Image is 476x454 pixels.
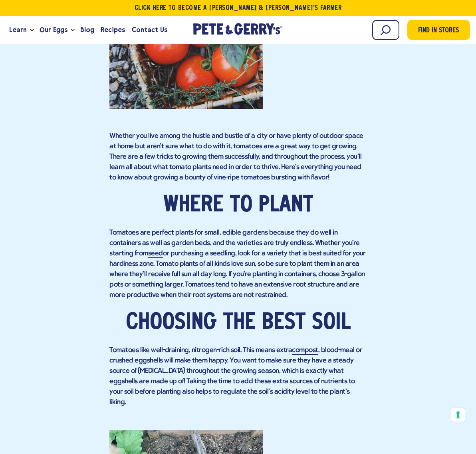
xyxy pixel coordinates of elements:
[407,20,470,40] a: Find in Stores
[372,20,399,40] input: Search
[148,250,163,258] a: seed
[101,25,125,35] span: Recipes
[109,311,367,335] h2: Choosing the best soil
[97,19,128,41] a: Recipes
[109,228,367,301] p: Tomatoes are perfect plants for small, edible gardens because they do well in containers as well ...
[36,19,71,41] a: Our Eggs
[109,345,367,408] p: Tomatoes like well-draining, nitrogen-rich soil. This means extra , blood-meal or crushed eggshel...
[132,25,167,35] span: Contact Us
[109,131,367,183] p: Whether you live among the hustle and bustle of a city or have plenty of outdoor space at home bu...
[109,193,367,217] h2: Where to plant
[77,19,97,41] a: Blog
[292,346,318,355] a: compost
[451,408,465,422] button: Your consent preferences for tracking technologies
[129,19,171,41] a: Contact Us
[40,25,67,35] span: Our Eggs
[9,25,27,35] span: Learn
[80,25,94,35] span: Blog
[30,29,34,32] button: Open the dropdown menu for Learn
[418,26,459,36] span: Find in Stores
[6,19,30,41] a: Learn
[71,29,75,32] button: Open the dropdown menu for Our Eggs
